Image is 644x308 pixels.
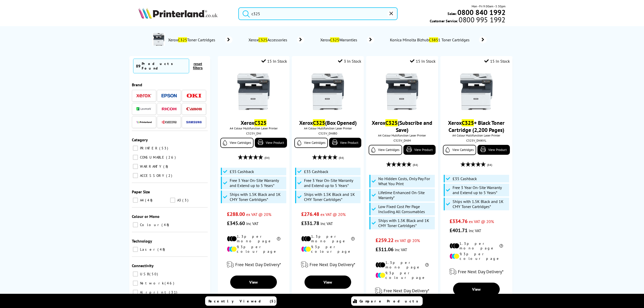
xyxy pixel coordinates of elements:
span: ex VAT @ 20% [395,238,420,243]
span: Brand [132,82,142,87]
li: 1.3p per mono page [227,234,280,243]
span: ex VAT @ 20% [469,219,494,224]
div: C325V_DNIM [370,139,434,142]
a: 0800 840 1992 [457,10,506,15]
mark: C325 [385,119,398,126]
img: Samsung [186,121,202,123]
span: £35 Cashback [230,169,254,174]
mark: C325 [254,119,266,126]
a: View Cartridges [294,138,328,148]
span: View [324,280,332,285]
img: Canon [186,107,202,111]
li: 1.3p per mono page [375,260,429,269]
li: 9.3p per colour page [301,245,355,254]
span: (84) [487,160,492,170]
li: 9.3p per colour page [227,245,280,254]
input: Network 46 [133,281,138,286]
span: £401.71 [450,227,468,234]
span: CONSUMABLE [139,155,166,160]
img: c325v_dni-deptimage.jpg [152,33,165,46]
span: Recently Viewed (5) [208,299,276,303]
span: 53 [159,146,169,150]
span: 0800 995 1992 [458,17,505,22]
span: £35 Cashback [304,169,328,174]
span: Ships with 1.5K Black and 1K CMY Toner Cartridges* [230,192,285,202]
span: 26 [166,155,177,160]
span: Colour or Mono [132,214,159,219]
span: 31 [169,290,178,295]
span: Free Next Day Delivery* [384,288,429,294]
span: A3 [176,198,182,202]
span: (84) [339,153,344,163]
mark: C325 [313,119,325,126]
div: 15 In Stock [261,59,287,64]
a: View [453,283,500,296]
button: reset filters [189,62,206,70]
span: Paper Size [132,189,150,194]
a: View Cartridges [220,138,254,148]
a: Konica Minolta BizhubC3851 Toner Cartridges [389,36,487,43]
span: No Hidden Costs, Only Pay For What You Print [378,176,434,186]
span: USB [139,272,149,276]
span: View [249,280,258,285]
span: Free Next Day Delivery* [310,262,355,267]
div: 15 In Stock [410,59,436,64]
span: 8 [163,164,169,169]
span: Xerox Accessories [248,37,290,42]
li: 9.3p per colour page [450,252,503,261]
span: PRINTER [139,146,159,150]
span: inc VAT [246,221,259,226]
span: View [472,287,481,292]
img: OKI [186,94,202,98]
a: XeroxC325(Box Opened) [299,119,357,126]
span: £276.48 [301,211,319,217]
input: Colour 48 [133,222,138,227]
input: USB 50 [133,271,138,277]
img: Lexmark [136,107,152,110]
span: Ships with 1.5K Black and 1K CMY Toner Cartridges* [304,192,359,202]
span: Sales: [448,11,457,16]
span: (84) [413,160,418,170]
input: CONSUMABLE 26 [133,155,138,160]
a: Compare Products [351,296,423,306]
span: 46 [165,281,175,285]
span: WARRANTY [139,164,163,169]
img: Ricoh [162,108,177,110]
input: Airprint 31 [133,290,138,295]
span: Ships with 1.5K Black and 1K CMY Toner Cartridges* [378,218,434,228]
span: £345.60 [227,220,245,227]
span: ex VAT @ 20% [320,212,346,217]
span: Free 3 Year On-Site Warranty and Extend up to 5 Years* [230,178,285,188]
img: xerox-c325-front-small.jpg [235,73,273,111]
span: 48 [157,247,166,252]
span: £35 Cashback [453,176,477,181]
li: 9.3p per colour page [375,271,429,280]
span: A4 Colour Multifunction Laser Printer [443,133,510,137]
div: C325V_DNIKVL [444,139,508,142]
mark: C325 [258,37,267,42]
input: Sear [238,7,398,20]
input: ACCESSORY 2 [133,173,138,178]
div: modal_delivery [443,265,510,279]
mark: C385 [429,37,438,42]
img: Printerland Logo [138,8,218,19]
span: A4 Colour Multifunction Laser Printer [220,126,287,130]
a: View Product [403,145,436,155]
a: View [230,276,277,289]
span: Lifetime Enhanced On-Site Warranty* [378,190,434,200]
span: Mon - Fri 9:00am - 5:30pm [472,4,506,9]
a: XeroxC325Toner Cartridges [168,33,232,47]
li: 1.3p per mono page [301,234,355,243]
a: XeroxC325+ Black Toner Cartridge (2,200 Pages) [448,119,505,133]
a: Recently Viewed (5) [205,296,277,306]
div: modal_delivery [294,258,361,272]
img: Kyocera [162,120,177,124]
a: XeroxC325 [241,119,266,126]
span: Free Next Day Delivery* [235,262,281,267]
span: inc VAT [320,221,333,226]
span: inc VAT [469,228,481,233]
mark: C325 [462,119,474,126]
span: Ships with 1.5K Black and 1K CMY Toner Cartridges* [453,199,508,209]
span: Airprint [139,290,168,295]
input: A4 48 [133,198,138,203]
